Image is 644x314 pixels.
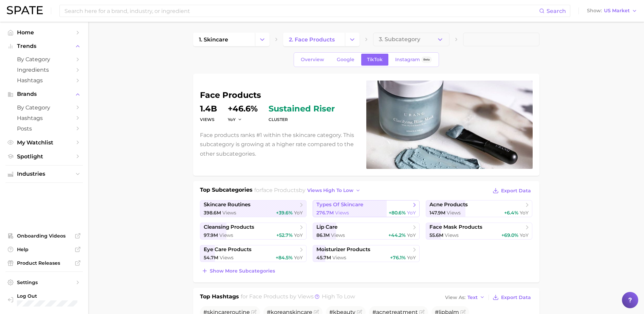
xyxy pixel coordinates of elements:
[204,202,251,208] span: skincare routines
[337,57,354,63] span: Google
[228,117,242,122] button: YoY
[5,291,83,309] a: Log out. Currently logged in with e-mail jennica_castelar@ap.tataharper.com.
[200,116,217,124] dt: Views
[5,258,83,268] a: Product Releases
[17,77,71,84] span: Hashtags
[289,36,335,43] span: 2. face products
[501,188,531,194] span: Export Data
[379,36,420,42] span: 3. Subcategory
[429,210,445,216] span: 147.9m
[5,54,83,65] a: by Category
[210,268,275,274] span: Show more subcategories
[17,153,71,160] span: Spotlight
[322,293,355,300] span: high to low
[407,232,416,238] span: YoY
[429,232,443,238] span: 55.6m
[17,233,71,239] span: Onboarding Videos
[295,54,330,66] a: Overview
[390,255,406,261] span: +76.1%
[5,231,83,241] a: Onboarding Videos
[17,279,71,285] span: Settings
[294,255,303,261] span: YoY
[395,57,420,63] span: Instagram
[5,89,83,99] button: Brands
[306,186,363,195] button: views high to low
[407,210,416,216] span: YoY
[276,255,293,261] span: +84.5%
[547,8,566,14] span: Search
[504,210,518,216] span: +6.4%
[335,210,349,216] span: Views
[501,232,518,238] span: +69.0%
[520,232,529,238] span: YoY
[429,224,482,230] span: face mask products
[204,246,252,253] span: eye care products
[64,5,539,17] input: Search here for a brand, industry, or ingredient
[193,33,255,46] a: 1. skincare
[17,171,71,177] span: Industries
[407,255,416,261] span: YoY
[389,54,438,66] a: InstagramBeta
[200,200,307,217] a: skincare routines398.6m Views+39.6% YoY
[17,43,71,49] span: Trends
[5,41,83,51] button: Trends
[367,57,383,63] span: TikTok
[5,277,83,287] a: Settings
[200,91,358,99] h1: face products
[17,67,71,73] span: Ingredients
[501,295,531,300] span: Export Data
[254,187,363,193] span: for by
[17,56,71,63] span: by Category
[5,75,83,86] a: Hashtags
[17,125,71,132] span: Posts
[307,188,353,193] span: views high to low
[423,57,430,63] span: Beta
[17,104,71,111] span: by Category
[447,210,461,216] span: Views
[316,202,363,208] span: types of skincare
[228,117,236,122] span: YoY
[200,186,253,196] h1: Top Subcategories
[585,6,639,15] button: ShowUS Market
[204,224,254,230] span: cleansing products
[294,232,303,238] span: YoY
[332,255,346,261] span: Views
[361,54,388,66] a: TikTok
[443,293,487,302] button: View AsText
[301,57,324,63] span: Overview
[5,244,83,255] a: Help
[269,116,335,124] dt: cluster
[316,232,330,238] span: 86.1m
[204,210,221,216] span: 398.6m
[200,293,239,302] h1: Top Hashtags
[255,33,270,46] button: Change Category
[220,255,234,261] span: Views
[7,6,43,14] img: SPATE
[276,232,293,238] span: +52.7%
[313,223,420,240] a: lip care86.1m Views+44.2% YoY
[17,91,71,97] span: Brands
[200,245,307,262] a: eye care products54.7m Views+84.5% YoY
[388,232,406,238] span: +44.2%
[294,210,303,216] span: YoY
[316,210,334,216] span: 276.7m
[5,102,83,113] a: by Category
[222,210,236,216] span: Views
[5,151,83,162] a: Spotlight
[228,105,258,113] dd: +46.6%
[200,266,277,276] button: Show more subcategories
[200,105,217,113] dd: 1.4b
[269,105,335,113] span: sustained riser
[587,9,602,13] span: Show
[5,123,83,134] a: Posts
[373,33,449,46] button: 3. Subcategory
[313,245,420,262] a: moisturizer products45.7m Views+76.1% YoY
[261,187,299,193] span: face products
[345,33,360,46] button: Change Category
[389,210,406,216] span: +80.6%
[17,293,104,299] span: Log Out
[445,296,465,299] span: View As
[520,210,529,216] span: YoY
[5,137,83,148] a: My Watchlist
[17,246,71,252] span: Help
